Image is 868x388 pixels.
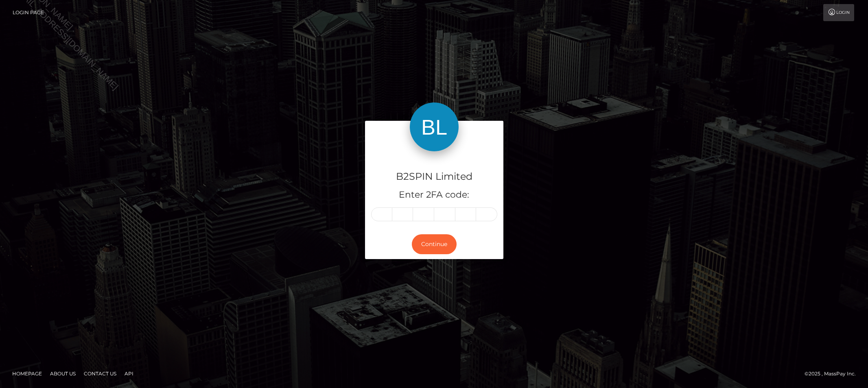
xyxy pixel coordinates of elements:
[81,367,120,380] a: Contact Us
[412,234,457,254] button: Continue
[371,170,497,184] h4: B2SPIN Limited
[47,367,79,380] a: About Us
[805,369,862,378] div: © 2025 , MassPay Inc.
[9,367,45,380] a: Homepage
[823,4,854,21] a: Login
[371,189,497,201] h5: Enter 2FA code:
[121,367,137,380] a: API
[410,102,459,151] img: B2SPIN Limited
[13,4,44,21] a: Login Page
